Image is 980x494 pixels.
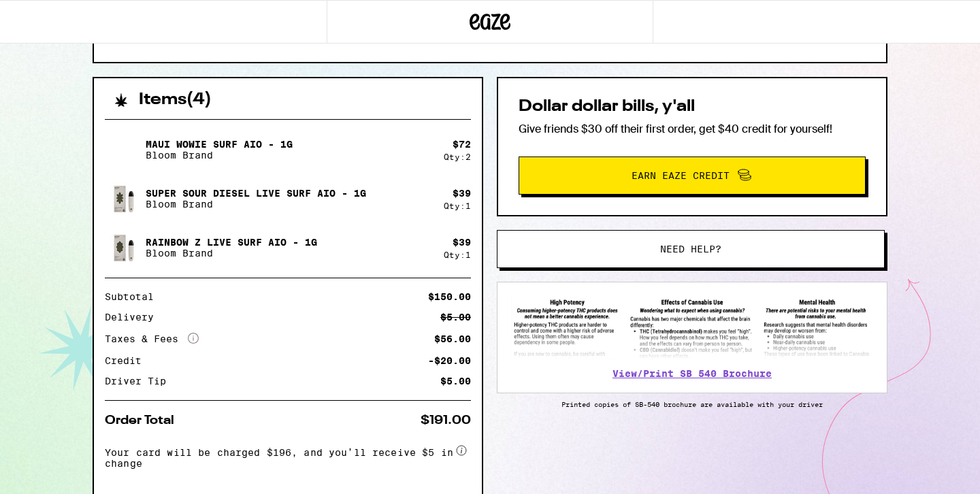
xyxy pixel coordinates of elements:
div: $56.00 [434,334,471,344]
div: Taxes & Fees [105,333,199,345]
div: Qty: 1 [444,201,471,210]
div: Credit [105,356,151,365]
div: -$20.00 [428,356,471,365]
div: Order Total [105,414,184,427]
div: Driver Tip [105,376,176,386]
img: Rainbow Z Live Surf AIO - 1g [105,229,143,267]
img: Super Sour Diesel Live Surf AIO - 1g [105,180,143,218]
span: Hi. Need any help? [8,10,98,20]
div: $191.00 [421,414,471,427]
div: $ 39 [453,237,471,248]
div: Delivery [105,312,163,322]
div: $ 72 [453,139,471,150]
button: Earn Eaze Credit [519,157,866,195]
p: Rainbow Z Live Surf AIO - 1g [146,237,317,248]
button: Need help? [497,230,885,268]
img: SB 540 Brochure preview [511,296,873,359]
span: Need help? [660,244,721,254]
h2: Items ( 4 ) [139,92,212,108]
div: Qty: 1 [444,250,471,259]
p: Maui Wowie Surf AIO - 1g [146,139,293,150]
div: $5.00 [440,376,471,386]
p: Bloom Brand [146,150,293,161]
div: $5.00 [440,312,471,322]
a: View/Print SB 540 Brochure [612,368,772,379]
span: Your card will be charged $196, and you’ll receive $5 in change [105,442,453,469]
div: Subtotal [105,292,163,301]
span: Earn Eaze Credit [632,171,730,180]
img: Maui Wowie Surf AIO - 1g [105,131,143,169]
h2: Dollar dollar bills, y'all [519,99,866,115]
div: $ 39 [453,188,471,199]
p: Bloom Brand [146,199,366,210]
p: Give friends $30 off their first order, get $40 credit for yourself! [519,122,866,136]
p: Bloom Brand [146,248,317,259]
p: Printed copies of SB-540 brochure are available with your driver [497,400,887,408]
p: Super Sour Diesel Live Surf AIO - 1g [146,188,366,199]
div: Qty: 2 [444,152,471,161]
div: $150.00 [428,292,471,301]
